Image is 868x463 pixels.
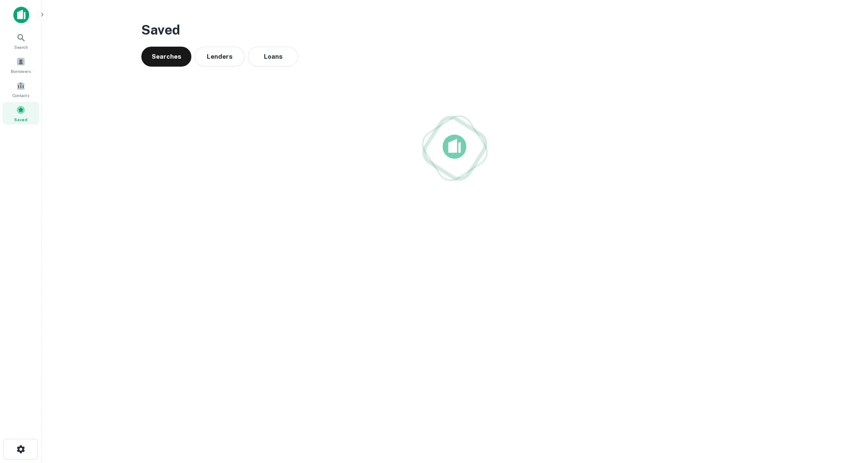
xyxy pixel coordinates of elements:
button: Searches [141,47,191,67]
a: Search [3,30,39,52]
span: Contacts [13,92,29,99]
button: Lenders [195,47,245,67]
h3: Saved [141,20,768,40]
span: Saved [14,116,28,123]
span: Borrowers [11,68,31,75]
a: Contacts [3,78,39,100]
a: Borrowers [3,54,39,76]
a: Saved [3,102,39,124]
img: capitalize-icon.png [13,7,29,23]
span: Search [14,44,28,50]
button: Loans [248,47,298,67]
